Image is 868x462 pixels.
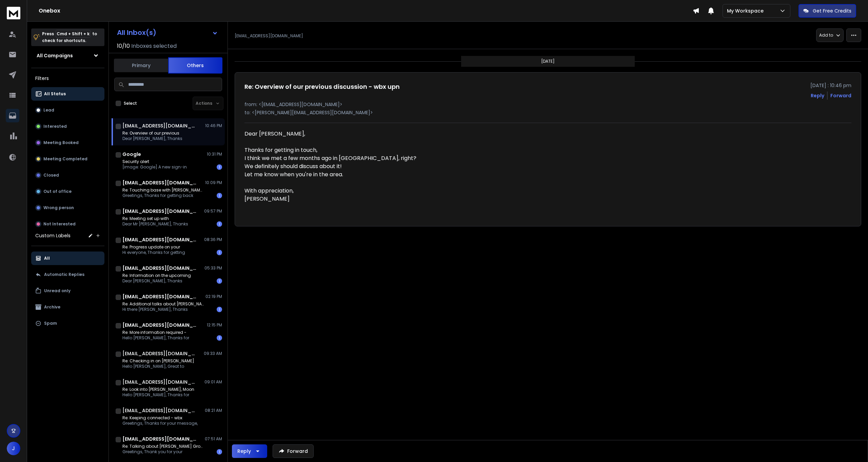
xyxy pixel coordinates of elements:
p: Greetings, Thanks for getting back [122,193,204,198]
div: Forward [830,92,851,99]
p: Unread only [44,288,71,294]
p: 08:36 PM [204,237,222,242]
p: Dear Mr [PERSON_NAME], Thanks [122,221,188,227]
button: Unread only [31,284,104,298]
p: Out of office [43,189,72,194]
p: Re: Talking about [PERSON_NAME] Group [122,444,204,449]
button: Get Free Credits [798,4,856,18]
h3: Custom Labels [35,232,71,239]
p: 10:46 PM [205,123,222,128]
p: from: <[EMAIL_ADDRESS][DOMAIN_NAME]> [244,101,851,108]
button: All Inbox(s) [112,26,223,39]
p: [EMAIL_ADDRESS][DOMAIN_NAME] [235,33,303,39]
p: All Status [44,91,66,97]
p: Re: Keeping connected - wbx [122,415,198,421]
h1: [EMAIL_ADDRESS][DOMAIN_NAME] [122,236,197,243]
p: Re: Additional talks about [PERSON_NAME] [122,301,204,307]
button: Forward [273,444,314,458]
span: Cmd + Shift + k [56,30,91,38]
h1: [EMAIL_ADDRESS][DOMAIN_NAME] [122,322,197,328]
div: 1 [217,193,222,198]
label: Select [124,101,137,106]
p: Re: Touching base with [PERSON_NAME] [122,187,204,193]
p: Meeting Completed [43,156,87,162]
button: All Status [31,87,104,101]
button: Reply [232,444,267,458]
h3: Filters [31,74,104,83]
p: Wrong person [43,205,74,210]
button: Meeting Completed [31,152,104,166]
p: Dear [PERSON_NAME], Thanks [122,278,191,284]
button: J [7,442,20,455]
button: Closed [31,168,104,182]
h1: [EMAIL_ADDRESS][DOMAIN_NAME] [122,350,197,357]
button: Primary [114,58,168,73]
div: Reply [237,448,251,455]
p: [DATE] [541,59,555,64]
p: Meeting Booked [43,140,79,145]
p: My Workspace [727,7,766,14]
p: 10:09 PM [205,180,222,185]
p: 10:31 PM [207,152,222,157]
h1: [EMAIL_ADDRESS][DOMAIN_NAME] [122,293,197,300]
p: Spam [44,321,57,326]
p: to: <[PERSON_NAME][EMAIL_ADDRESS][DOMAIN_NAME]> [244,109,851,116]
p: Not Interested [43,221,76,227]
h1: Onebox [39,7,693,15]
p: Hi everyone, Thanks for getting [122,250,185,255]
button: All Campaigns [31,49,104,62]
button: Out of office [31,185,104,198]
button: Interested [31,120,104,133]
button: Reply [811,92,824,99]
p: 09:01 AM [204,379,222,385]
p: Re: Progress update on your [122,244,185,250]
p: Hello [PERSON_NAME], Thanks for [122,335,189,341]
p: Closed [43,173,59,178]
p: Interested [43,124,67,129]
p: 05:33 PM [204,265,222,271]
p: Get Free Credits [813,7,851,14]
button: Wrong person [31,201,104,215]
h1: [EMAIL_ADDRESS][DOMAIN_NAME] [122,407,197,414]
h1: Re: Overview of our previous discussion - wbx upn [244,82,400,92]
p: Re: Information on the upcoming [122,273,191,278]
p: Hello [PERSON_NAME], Thanks for [122,392,194,398]
p: All [44,256,50,261]
p: Dear [PERSON_NAME], Thanks [122,136,182,141]
span: 10 / 10 [117,42,130,50]
div: 1 [217,449,222,455]
p: Security alert [122,159,187,164]
button: Not Interested [31,217,104,231]
div: 1 [217,335,222,341]
h1: All Campaigns [37,52,73,59]
button: Others [168,57,222,74]
div: 1 [217,278,222,284]
h1: [EMAIL_ADDRESS][DOMAIN_NAME] [122,436,197,442]
p: [DATE] : 10:46 pm [810,82,851,89]
p: Greetings, Thanks for your message, [122,421,198,426]
p: Press to check for shortcuts. [42,31,97,44]
p: 09:57 PM [204,208,222,214]
button: All [31,252,104,265]
p: 08:21 AM [205,408,222,413]
p: Re: Look into [PERSON_NAME], Moon [122,387,194,392]
p: Re: Meeting set up with [122,216,188,221]
button: Lead [31,103,104,117]
p: Re: Overview of our previous [122,130,182,136]
p: 07:51 AM [205,436,222,442]
p: 12:15 PM [207,322,222,328]
h1: All Inbox(s) [117,29,156,36]
h1: [EMAIL_ADDRESS][DOMAIN_NAME] [122,265,197,272]
p: Hello [PERSON_NAME], Great to [122,364,194,369]
button: Automatic Replies [31,268,104,281]
div: 1 [217,307,222,312]
iframe: Intercom live chat [843,439,860,455]
button: Archive [31,300,104,314]
button: Meeting Booked [31,136,104,149]
p: 02:19 PM [205,294,222,299]
h1: Google [122,151,141,158]
p: Add to [819,33,833,38]
p: Re: More information required - [122,330,189,335]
